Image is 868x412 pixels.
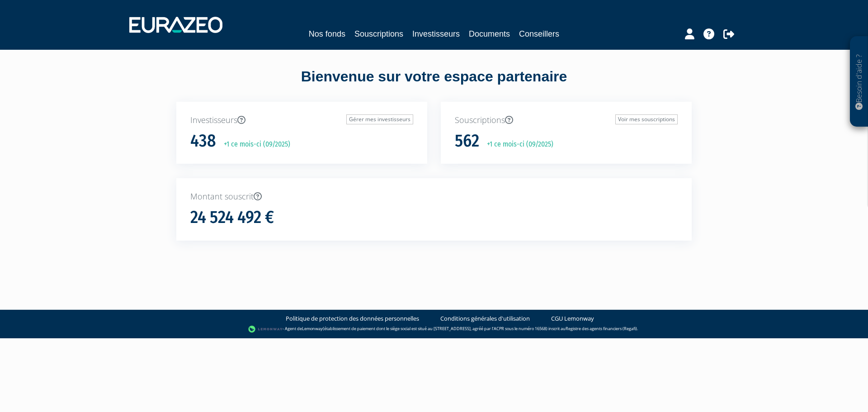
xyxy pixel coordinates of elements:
[129,17,222,33] img: 1732889491-logotype_eurazeo_blanc_rvb.png
[551,314,594,323] a: CGU Lemonway
[346,114,413,124] a: Gérer mes investisseurs
[519,28,559,40] a: Conseillers
[854,41,864,123] p: Besoin d'aide ?
[9,325,859,334] div: - Agent de (établissement de paiement dont le siège social est situé au [STREET_ADDRESS], agréé p...
[217,139,290,150] p: +1 ce mois-ci (09/2025)
[455,114,678,126] p: Souscriptions
[354,28,403,40] a: Souscriptions
[170,66,698,102] div: Bienvenue sur votre espace partenaire
[566,326,637,331] a: Registre des agents financiers (Regafi)
[412,28,460,40] a: Investisseurs
[455,132,479,151] h1: 562
[190,191,678,203] p: Montant souscrit
[440,314,530,323] a: Conditions générales d'utilisation
[190,114,413,126] p: Investisseurs
[190,132,216,151] h1: 438
[309,28,345,40] a: Nos fonds
[190,208,274,227] h1: 24 524 492 €
[469,28,510,40] a: Documents
[481,139,553,150] p: +1 ce mois-ci (09/2025)
[302,326,323,331] a: Lemonway
[248,325,283,334] img: logo-lemonway.png
[615,114,678,124] a: Voir mes souscriptions
[286,314,419,323] a: Politique de protection des données personnelles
